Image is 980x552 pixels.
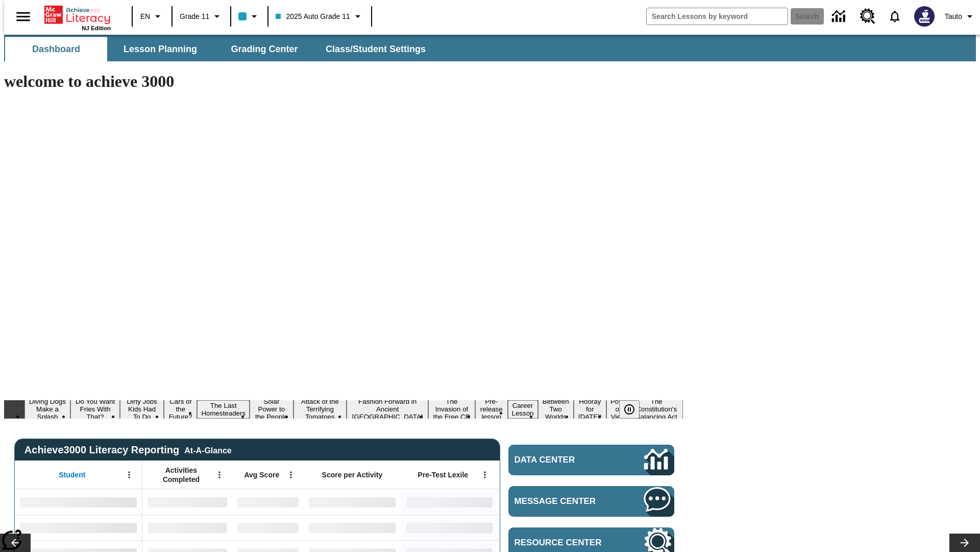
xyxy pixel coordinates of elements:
[70,396,120,422] button: Slide 2 Do You Want Fries With That?
[630,396,683,422] button: Slide 15 The Constitution's Balancing Act
[945,11,962,22] span: Tauto
[619,400,650,419] div: Pause
[317,37,434,61] button: Class/Student Settings
[32,43,80,55] span: Dashboard
[276,11,350,22] span: 2025 Auto Grade 11
[44,5,111,25] a: Home
[322,470,383,479] span: Score per Activity
[514,538,614,548] span: Resource Center
[232,515,304,540] div: No Data,
[619,400,640,419] button: Pause
[606,396,630,422] button: Slide 14 Point of View
[164,396,197,422] button: Slide 4 Cars of the Future?
[148,466,215,484] span: Activities Completed
[136,7,168,26] button: Language: EN, Select a language
[109,37,211,61] button: Lesson Planning
[908,3,941,30] button: Select a new avatar
[914,6,935,27] img: Avatar
[232,489,304,515] div: No Data,
[180,11,209,22] span: Grade 11
[949,534,980,552] button: Lesson carousel, Next
[120,396,164,422] button: Slide 3 Dirty Jobs Kids Had To Do
[5,37,107,61] button: Dashboard
[508,400,538,419] button: Slide 11 Career Lesson
[326,43,426,55] span: Class/Student Settings
[574,396,606,422] button: Slide 13 Hooray for Constitution Day!
[4,72,683,91] h1: welcome to achieve 3000
[272,7,367,26] button: Class: 2025 Auto Grade 11, Select your class
[142,489,232,515] div: No Data,
[854,3,881,30] a: Resource Center, Will open in new tab
[826,3,854,31] a: Data Center
[140,11,150,22] span: EN
[142,515,232,540] div: No Data,
[647,8,788,25] input: search field
[184,444,231,455] div: At-A-Glance
[4,35,976,61] div: SubNavbar
[24,396,70,422] button: Slide 1 Diving Dogs Make a Splash
[124,43,197,55] span: Lesson Planning
[234,7,264,26] button: Class color is light blue. Change class color
[212,467,227,482] button: Open Menu
[347,396,428,422] button: Slide 8 Fashion Forward in Ancient Rome
[231,43,298,55] span: Grading Center
[121,467,137,482] button: Open Menu
[244,470,279,479] span: Avg Score
[8,2,38,32] button: Open side menu
[428,396,475,422] button: Slide 9 The Invasion of the Free CD
[418,470,469,479] span: Pre-Test Lexile
[881,3,908,30] a: Notifications
[475,396,508,422] button: Slide 10 Pre-release lesson
[44,4,111,31] div: Home
[514,496,614,507] span: Message Center
[4,37,435,61] div: SubNavbar
[538,396,574,422] button: Slide 12 Between Two Worlds
[59,470,85,479] span: Student
[250,396,293,422] button: Slide 6 Solar Power to the People
[176,7,227,26] button: Grade: Grade 11, Select a grade
[82,25,111,31] span: NJ Edition
[514,455,610,465] span: Data Center
[508,486,674,517] a: Message Center
[24,444,232,456] span: Achieve3000 Literacy Reporting
[477,467,493,482] button: Open Menu
[213,37,315,61] button: Grading Center
[508,445,674,475] a: Data Center
[197,400,250,419] button: Slide 5 The Last Homesteaders
[293,396,347,422] button: Slide 7 Attack of the Terrifying Tomatoes
[941,7,980,26] button: Profile/Settings
[283,467,299,482] button: Open Menu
